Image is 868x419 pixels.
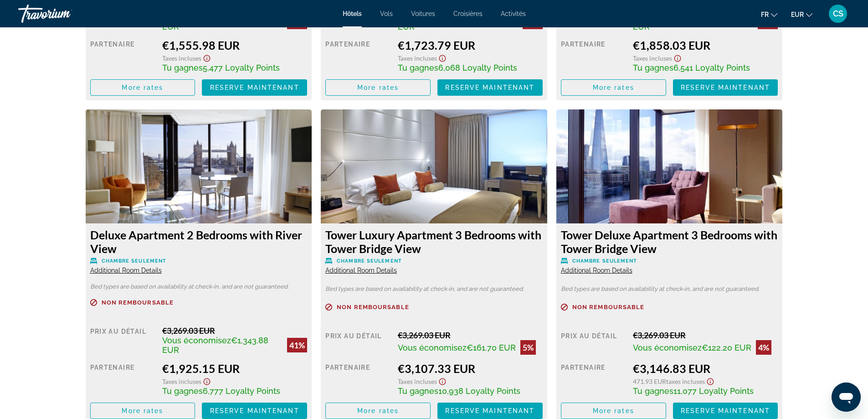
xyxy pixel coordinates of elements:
[673,79,778,96] button: Reserve maintenant
[90,362,156,396] div: Partenaire
[561,38,627,72] div: Partenaire
[633,378,666,385] span: 471.93 EUR
[501,10,526,17] a: Activités
[325,228,543,255] h3: Tower Luxury Apartment 3 Bedrooms with Tower Bridge View
[122,407,163,414] span: More rates
[162,38,307,52] div: €1,555.98 EUR
[203,386,280,396] span: 6,777 Loyalty Points
[357,84,399,91] span: More rates
[681,84,770,91] span: Reserve maintenant
[325,403,431,419] button: More rates
[380,10,393,17] a: Vols
[337,258,402,264] span: Chambre seulement
[561,286,778,292] p: Bed types are based on availability at check-in, and are not guaranteed.
[202,79,307,96] button: Reserve maintenant
[761,8,777,21] button: Change language
[325,286,543,292] p: Bed types are based on availability at check-in, and are not guaranteed.
[90,326,156,355] div: Prix au détail
[86,109,312,223] img: 52611b09-0e94-4ab2-8537-1a487272e023.jpeg
[561,228,778,255] h3: Tower Deluxe Apartment 3 Bedrooms with Tower Bridge View
[357,407,399,414] span: More rates
[398,54,437,62] span: Taxes incluses
[438,63,517,72] span: 6,068 Loyalty Points
[572,304,645,310] span: Non remboursable
[633,386,673,396] span: Tu gagnes
[561,79,666,96] button: More rates
[162,386,203,396] span: Tu gagnes
[673,386,754,396] span: 11,077 Loyalty Points
[287,338,307,352] div: 41%
[666,378,705,385] span: Taxes incluses
[561,362,627,396] div: Partenaire
[633,362,778,375] div: €3,146.83 EUR
[437,375,448,386] button: Show Taxes and Fees disclaimer
[203,63,280,72] span: 5,477 Loyalty Points
[325,362,391,396] div: Partenaire
[102,258,167,264] span: Chambre seulement
[90,228,308,255] h3: Deluxe Apartment 2 Bedrooms with River View
[325,79,431,96] button: More rates
[325,330,391,355] div: Prix au détail
[593,84,634,91] span: More rates
[337,304,409,310] span: Non remboursable
[453,10,483,17] a: Croisières
[556,109,783,223] img: 054de17f-eb12-4c26-8e98-0511aa7907ef.jpeg
[561,267,632,274] span: Additional Room Details
[162,362,307,375] div: €1,925.15 EUR
[705,375,716,386] button: Show Taxes and Fees disclaimer
[162,54,201,62] span: Taxes incluses
[572,258,637,264] span: Chambre seulement
[520,340,536,355] div: 5%
[445,84,534,91] span: Reserve maintenant
[791,11,804,18] span: EUR
[201,375,212,386] button: Show Taxes and Fees disclaimer
[467,343,516,352] span: €161.70 EUR
[201,52,212,62] button: Show Taxes and Fees disclaimer
[437,79,543,96] button: Reserve maintenant
[761,11,769,18] span: fr
[673,63,750,72] span: 6,541 Loyalty Points
[343,10,362,17] a: Hôtels
[826,4,850,23] button: User Menu
[411,10,435,17] a: Voitures
[398,38,543,52] div: €1,723.79 EUR
[437,403,543,419] button: Reserve maintenant
[90,79,195,96] button: More rates
[398,343,467,352] span: Vous économisez
[90,267,162,274] span: Additional Room Details
[832,383,861,412] iframe: Bouton de lancement de la fenêtre de messagerie
[445,407,534,414] span: Reserve maintenant
[18,2,109,26] a: Travorium
[398,386,438,396] span: Tu gagnes
[633,38,778,52] div: €1,858.03 EUR
[673,403,778,419] button: Reserve maintenant
[438,386,520,396] span: 10,938 Loyalty Points
[681,407,770,414] span: Reserve maintenant
[593,407,634,414] span: More rates
[210,84,299,91] span: Reserve maintenant
[321,109,547,223] img: 933a0807-19f2-419b-8fc6-e532110d7c46.jpeg
[162,378,201,385] span: Taxes incluses
[90,284,308,290] p: Bed types are based on availability at check-in, and are not guaranteed.
[791,8,812,21] button: Change currency
[561,330,627,355] div: Prix au détail
[398,362,543,375] div: €3,107.33 EUR
[162,326,307,336] div: €3,269.03 EUR
[90,403,195,419] button: More rates
[162,336,268,355] span: €1,343.88 EUR
[398,378,437,385] span: Taxes incluses
[833,9,843,18] span: CS
[633,343,702,352] span: Vous économisez
[633,54,672,62] span: Taxes incluses
[633,63,673,72] span: Tu gagnes
[672,52,683,62] button: Show Taxes and Fees disclaimer
[325,38,391,72] div: Partenaire
[202,403,307,419] button: Reserve maintenant
[122,84,163,91] span: More rates
[398,330,543,340] div: €3,269.03 EUR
